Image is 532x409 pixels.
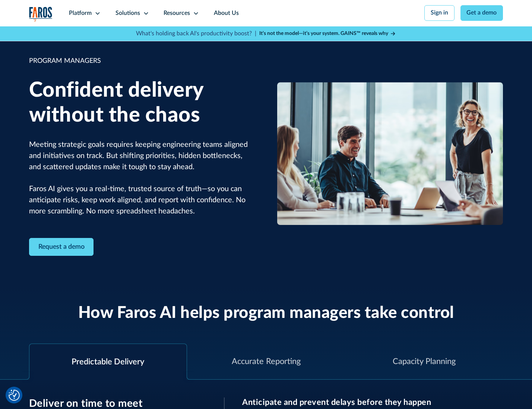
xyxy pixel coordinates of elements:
p: Meeting strategic goals requires keeping engineering teams aligned and initiatives on track. But ... [29,139,255,217]
a: Get a demo [460,5,503,21]
div: Capacity Planning [393,355,456,368]
div: Predictable Delivery [72,356,144,368]
img: Revisit consent button [9,390,20,401]
a: Contact Modal [29,238,94,256]
div: Platform [69,9,92,18]
h2: How Faros AI helps program managers take control [78,303,454,323]
h1: Confident delivery without the chaos [29,78,255,128]
div: Solutions [115,9,140,18]
strong: It’s not the model—it’s your system. GAINS™ reveals why [259,31,388,36]
div: Resources [164,9,190,18]
div: PROGRAM MANAGERS [29,56,255,66]
a: Sign in [424,5,455,21]
p: What's holding back AI's productivity boost? | [136,29,256,38]
div: Accurate Reporting [232,355,301,368]
a: home [29,7,53,22]
a: It’s not the model—it’s your system. GAINS™ reveals why [259,30,396,38]
h3: Anticipate and prevent delays before they happen [242,397,503,407]
img: Logo of the analytics and reporting company Faros. [29,7,53,22]
button: Cookie Settings [9,390,20,401]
